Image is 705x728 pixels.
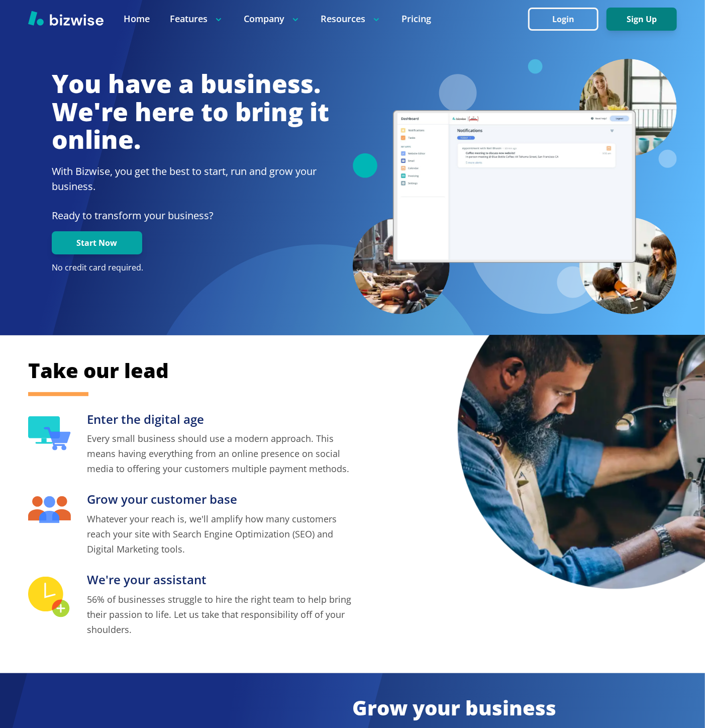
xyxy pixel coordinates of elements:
[87,572,352,588] h3: We're your assistant
[87,431,352,476] p: Every small business should use a modern approach. This means having everything from an online pr...
[52,164,329,194] h2: With Bizwise, you get the best to start, run and grow your business.
[124,13,150,25] a: Home
[28,416,71,450] img: Enter the digital age Icon
[528,15,607,24] a: Login
[28,496,71,523] img: Grow your customer base Icon
[401,13,431,25] a: Pricing
[87,491,352,508] h3: Grow your customer base
[28,11,104,26] img: Bizwise Logo
[28,577,71,618] img: We're your assistant Icon
[607,15,677,24] a: Sign Up
[244,13,300,25] p: Company
[52,262,329,274] p: No credit card required.
[87,592,352,637] p: 56% of businesses struggle to hire the right team to help bring their passion to life. Let us tak...
[87,511,352,557] p: Whatever your reach is, we'll amplify how many customers reach your site with Search Engine Optim...
[28,357,677,384] h2: Take our lead
[52,208,329,223] p: Ready to transform your business?
[87,411,352,428] h3: Enter the digital age
[528,8,598,31] button: Login
[353,694,677,721] h2: Grow your business
[607,8,677,31] button: Sign Up
[52,70,329,154] h1: You have a business. We're here to bring it online.
[52,231,142,254] button: Start Now
[170,13,224,25] p: Features
[321,13,381,25] p: Resources
[52,238,142,248] a: Start Now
